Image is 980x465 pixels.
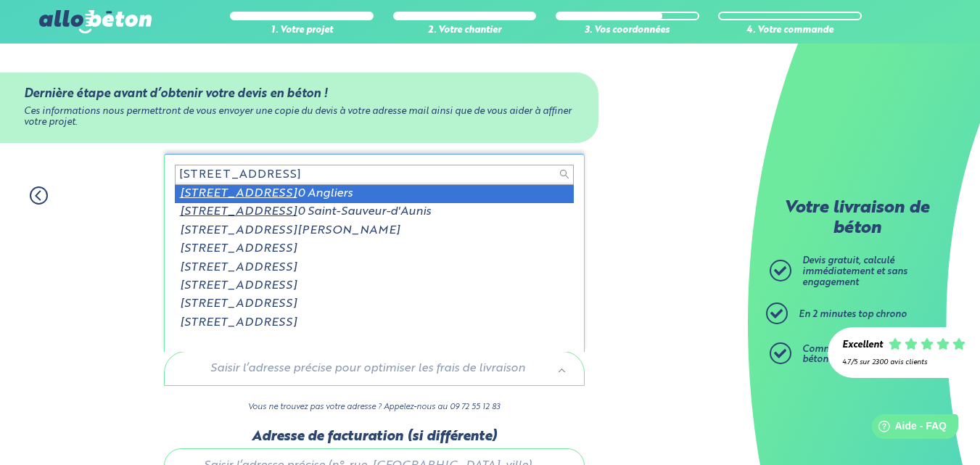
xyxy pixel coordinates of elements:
div: [STREET_ADDRESS] [175,259,574,277]
iframe: Help widget launcher [851,408,964,449]
span: [STREET_ADDRESS] [180,206,297,218]
div: [STREET_ADDRESS] [175,295,574,313]
div: 0 Angliers [175,185,574,203]
div: [STREET_ADDRESS][PERSON_NAME] [175,222,574,240]
div: 0 Saint-Sauveur-d'Aunis [175,203,574,221]
div: [STREET_ADDRESS] [175,277,574,295]
span: [STREET_ADDRESS] [180,188,297,199]
div: [STREET_ADDRESS] [175,240,574,258]
div: [STREET_ADDRESS] [175,314,574,332]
